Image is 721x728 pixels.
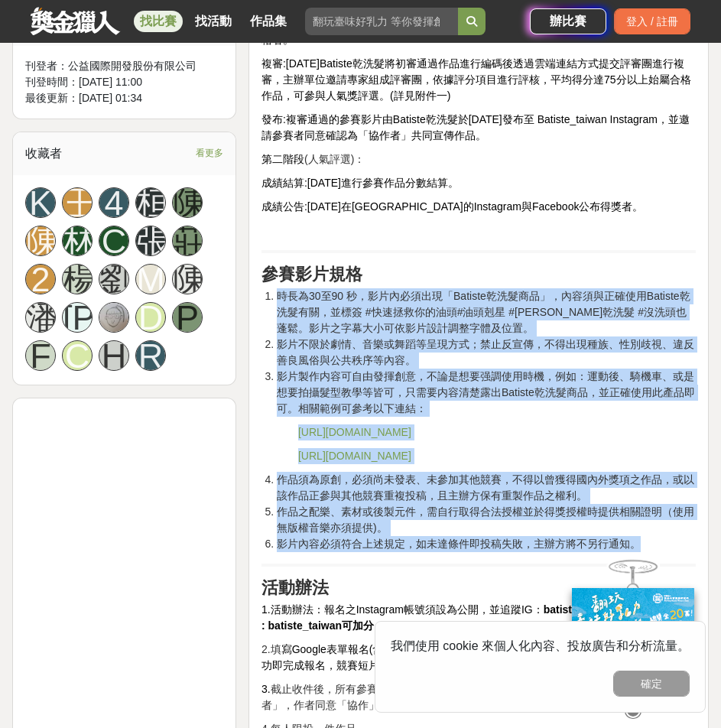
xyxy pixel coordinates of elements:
[261,151,696,167] p: (人氣評選)：
[277,336,696,369] li: 影片不限於劇情、音樂或舞蹈等呈現方式；禁止反宣傳，不得出現種族、性別歧視、違反善良風俗與公共秩序等內容。
[135,264,166,294] a: M
[25,187,56,218] a: K
[530,8,606,34] a: 辦比賽
[135,226,166,256] a: 張
[99,302,129,333] a: Avatar
[261,578,329,597] strong: 活動辦法
[614,8,690,34] div: 登入 / 註冊
[25,264,56,294] a: 2
[62,226,93,256] a: 林
[134,11,183,32] a: 找比賽
[62,187,93,218] a: 王
[99,303,128,332] img: Avatar
[62,264,93,294] a: 楊
[99,264,129,294] a: 劉
[172,187,203,218] a: 陳
[135,340,166,371] a: R
[25,147,62,160] span: 收藏者
[25,302,56,333] a: 潘
[277,472,696,504] li: 作品須為原創，必須尚未發表、未參加其他競賽，不得以曾獲得國內外獎項之作品，或以該作品正參與其他競賽重複投稿，且主辦方保有重製作品之權利。
[277,504,696,536] li: 作品之配樂、素材或後製元件，需自行取得合法授權並於得獎授權時提供相關證明（使用無版權音樂亦須提供)。
[25,226,56,256] a: 陳
[268,619,374,632] strong: batiste_taiwan可加分
[261,643,687,671] span: 寫Google表單報名(含基本資料至表單，將會寄送您選擇的產品進行拍攝作業)，上傳成功即完成報名，競賽短片可修改表單及可上傳，主辦單位後續將進行短片審核。
[261,642,696,674] p: 2.填
[172,302,203,333] a: P
[99,226,129,256] a: C
[25,90,223,106] div: 最後更新： [DATE] 01:34
[305,8,458,35] input: 翻玩臺味好乳力 等你發揮創意！
[172,226,203,256] a: 莊
[298,426,411,438] a: [URL][DOMAIN_NAME]
[261,681,696,713] p: 截止收件後，所有參賽作品經主辦方審核，通過初審者將由主辦方發布影片並「邀請協作者」，作者同意「協作」後，影片上架即完成參賽。
[298,450,411,462] a: [URL][DOMAIN_NAME]
[277,288,696,336] li: 時長為30至90 秒，影片內必須出現「Batiste乾洗髮商品」，內容須與正確使用Batiste乾洗髮有關，並標簽 #快速拯救你的油頭#油頭剋星 #[PERSON_NAME]乾洗髮 #沒洗頭也蓬...
[244,11,293,32] a: 作品集
[277,536,696,552] li: 影片內容必須符合上述規定，如未達條件即投稿失敗，主辦方將不另行通知。
[196,145,223,161] span: 看更多
[135,187,166,218] a: 桓
[261,683,271,695] span: 3.
[261,57,691,102] span: 複審:[DATE]Batiste乾洗髮將初審通過作品進行編碼後透過雲端連結方式提交評審團進行複審，主辦單位邀請專家組成評審團，依據評分項目進行評核，平均得分達75分以上始屬合格作品，可參與人氣獎...
[25,74,223,90] div: 刊登時間： [DATE] 11:00
[613,671,690,697] button: 確定
[261,603,685,632] a: batiste_taiwan，同步追蹤FB :batiste_taiwan可加分
[572,588,694,690] img: ff197300-f8ee-455f-a0ae-06a3645bc375.jpg
[62,340,93,371] a: C
[391,639,690,652] span: 我們使用 cookie 來個人化內容、投放廣告和分析流量。
[261,153,304,165] span: 第二階段
[25,58,223,74] div: 刊登者： 公益國際開發股份有限公司
[261,177,459,189] span: 成績結算:[DATE]進行參賽作品分數結算。
[277,369,696,417] li: 影片製作内容可自由發揮創意，不論是想要强調使用時機，例如：運動後、騎機車、或是想要拍攝髮型教學等皆可，只需要内容清楚露出Batiste乾洗髮商品，並正確使用此產品即可。相關範例可參考以下連結：
[99,340,129,371] a: H
[25,340,56,371] a: F
[261,18,686,46] span: 初審:[DATE]至[DATE]由Batiste乾洗髮針對參賽作品進行初審，初步淘汰參賽影片不符合規格者。
[261,200,643,213] span: 成績公告:[DATE]在[GEOGRAPHIC_DATA]的Instagram與Facebook公布得獎者。
[99,187,129,218] a: 4
[189,11,238,32] a: 找活動
[261,603,544,616] span: 1.活動辦法：報名之Instagram帳號須設為公開，並追蹤IG：
[62,302,93,333] a: [PERSON_NAME]
[135,302,166,333] a: D
[261,113,690,141] span: 發布:複審通過的參賽影片由Batiste乾洗髮於[DATE]發布至 Batiste_taiwan Instagram，並邀請參賽者同意確認為「協作者」共同宣傳作品。
[172,264,203,294] a: 陳
[261,603,685,632] strong: batiste_taiwan，同步追蹤FB :
[261,265,362,284] strong: 參賽影片規格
